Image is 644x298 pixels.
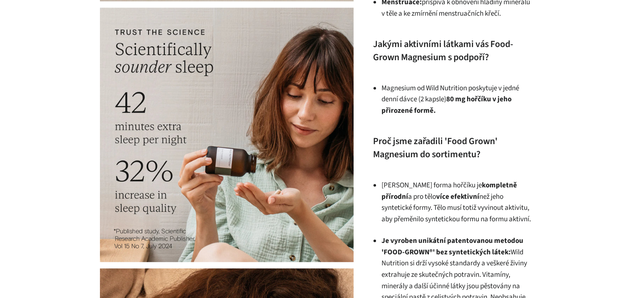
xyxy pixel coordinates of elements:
span: než jeho syntetické formy. Tělo musí totiž vyvinout aktivitu, aby přeměnilo syntetickou formu na ... [381,192,531,224]
b: Je vyroben unikátní patentovanou metodou 'FOOD-GROWN ' bez syntetických látek: [381,236,523,257]
h4: Jakými aktivními látkami vás Food-Grown Magnesium s podpoří? [373,38,533,64]
span: [PERSON_NAME] forma hořčíku je [381,180,481,190]
span: a pro tělo [408,192,436,202]
strong: ® [429,247,432,257]
img: Magnesium (60 kapslí) [100,8,354,262]
strong: 80 mg hořčíku v jeho přirozené formě. [381,94,511,116]
span: Proč jsme zařadili 'Food Grown' Magnesium do sortimentu? [373,134,497,161]
p: Magnesium od Wild Nutrition poskytuje v jedné denní dávce (2 kapsle) [381,83,533,117]
strong: kompletně přírodní [381,180,517,202]
strong: více efektivní [436,192,479,202]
